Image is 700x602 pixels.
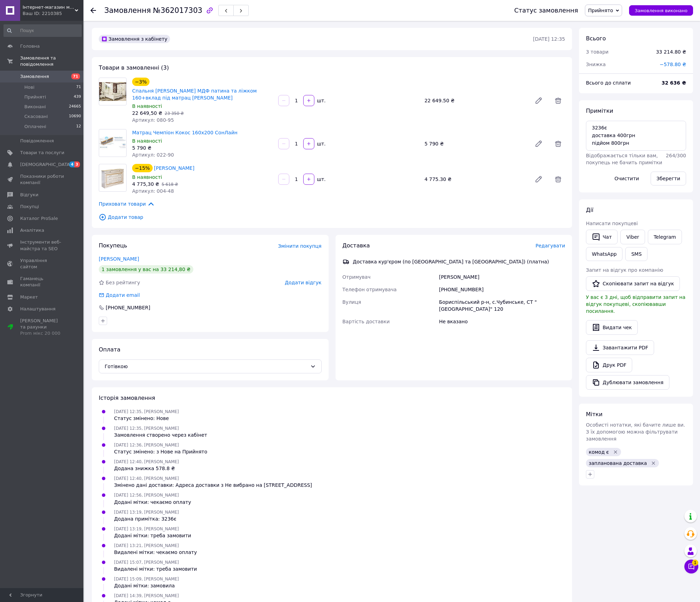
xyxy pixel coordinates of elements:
span: Нові [24,84,34,90]
span: Повідомлення [20,138,54,144]
button: SMS [625,247,647,261]
span: У вас є 3 дні, щоб відправити запит на відгук покупцеві, скопіювавши посилання. [586,294,685,314]
span: Без рейтингу [106,280,140,285]
span: Всього до сплати [586,80,631,86]
div: Ваш ID: 2210385 [23,10,83,17]
span: Видалити [551,172,565,186]
span: Вартість доставки [343,319,390,324]
span: Приховати товари [99,200,155,208]
span: 3 [74,161,80,167]
div: −3% [132,78,150,86]
span: Покупець [99,242,127,249]
div: Видалені мітки: чекаємо оплату [114,549,197,556]
span: Видалити [551,94,565,108]
a: Спальня [PERSON_NAME] МДФ патина та ліжком 160+вклад під матрац [PERSON_NAME] [132,88,257,101]
button: Видати чек [586,320,638,335]
div: Додана знижка 578.8 ₴ [114,465,179,472]
span: Знижка [586,62,606,67]
span: [DEMOGRAPHIC_DATA] [20,161,72,168]
a: WhatsApp [586,247,622,261]
div: 5 790 ₴ [422,139,529,149]
a: Telegram [648,230,682,244]
span: В наявності [132,174,162,180]
button: Дублювати замовлення [586,375,669,390]
span: Інтернет-магазин меблів "12 Стільців" [23,4,75,10]
span: 10690 [69,113,81,120]
div: Prom мікс 20 000 [20,330,64,336]
span: Каталог ProSale [20,215,58,222]
span: [DATE] 13:21, [PERSON_NAME] [114,543,179,548]
span: Оплачені [24,124,46,130]
span: 1 [692,560,698,566]
div: [PHONE_NUMBER] [437,283,566,296]
b: 32 636 ₴ [662,80,686,86]
svg: Видалити мітку [651,460,656,466]
img: Комод Ніколь Патина Світ Меблів [99,167,126,189]
span: Примітки [586,108,613,114]
button: Зберегти [651,172,686,185]
span: Виконані [24,104,46,110]
span: Написати покупцеві [586,221,638,226]
span: комод є [589,449,609,455]
span: Управління сайтом [20,258,64,270]
span: Покупці [20,204,39,210]
button: Замовлення виконано [629,5,693,16]
a: Редагувати [532,172,546,186]
div: [PERSON_NAME] [437,271,566,283]
span: Прийняті [24,94,46,100]
div: 5 790 ₴ [132,144,273,151]
span: 439 [74,94,81,100]
textarea: 3236є доставка 400грн підйом 800грн [586,121,686,151]
span: [DATE] 12:36, [PERSON_NAME] [114,443,179,447]
div: Додати email [98,292,140,299]
div: Додані мітки: замовила [114,582,179,589]
time: [DATE] 12:35 [533,36,565,42]
a: Viber [620,230,645,244]
div: Статус замовлення [514,7,578,14]
span: Маркет [20,294,38,300]
span: В наявності [132,138,162,144]
span: Відображається тільки вам, покупець не бачить примітки [586,153,662,165]
div: Замовлення з кабінету [99,35,170,43]
button: Скопіювати запит на відгук [586,276,680,291]
div: 22 649.50 ₴ [422,96,529,105]
span: [DATE] 12:40, [PERSON_NAME] [114,459,179,464]
div: Доставка кур'єром (по [GEOGRAPHIC_DATA] та [GEOGRAPHIC_DATA]) (платна) [351,258,551,265]
span: [DATE] 13:19, [PERSON_NAME] [114,526,179,531]
span: Замовлення та повідомлення [20,55,83,68]
span: В наявності [132,103,162,109]
span: Запит на відгук про компанію [586,267,663,273]
div: Бориспільський р-н, с.Чубинське, СТ "[GEOGRAPHIC_DATA]" 120 [437,296,566,315]
a: [PERSON_NAME] [99,256,139,262]
span: Головна [20,43,40,49]
span: №362017303 [153,6,202,15]
span: 22 649,50 ₴ [132,110,162,116]
a: Редагувати [532,137,546,151]
img: Спальня Мілан Білий МДФ патина та ліжком 160+вклад під матрац Меблі Сервіс [99,82,126,101]
span: Телефон отримувача [343,287,397,292]
span: Відгуки [20,192,38,198]
span: Всього [586,35,606,42]
a: Матрац Чемпіон Кокос 160х200 СонЛайн [132,130,238,135]
span: 24665 [69,104,81,110]
span: Мітки [586,411,603,418]
span: [DATE] 15:09, [PERSON_NAME] [114,577,179,581]
span: Інструменти веб-майстра та SEO [20,239,64,252]
div: Додати email [105,292,140,299]
div: Повернутися назад [90,7,96,14]
a: Друк PDF [586,358,632,372]
span: Особисті нотатки, які бачите лише ви. З їх допомогою можна фільтрувати замовлення [586,422,685,442]
span: Товари в замовленні (3) [99,64,169,71]
div: Статус змінено: Нове [114,415,179,422]
div: Додані мітки: чекаємо оплату [114,499,191,506]
span: Скасовані [24,113,48,120]
div: Статус змінено: з Нове на Прийнято [114,448,207,455]
span: Показники роботи компанії [20,173,64,186]
span: Вулиця [343,299,361,305]
span: Оплата [99,346,120,353]
span: Доставка [343,242,370,249]
span: [DATE] 13:19, [PERSON_NAME] [114,510,179,515]
div: [PHONE_NUMBER] [105,304,151,311]
span: Гаманець компанії [20,276,64,288]
span: 264 / 300 [666,153,686,158]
